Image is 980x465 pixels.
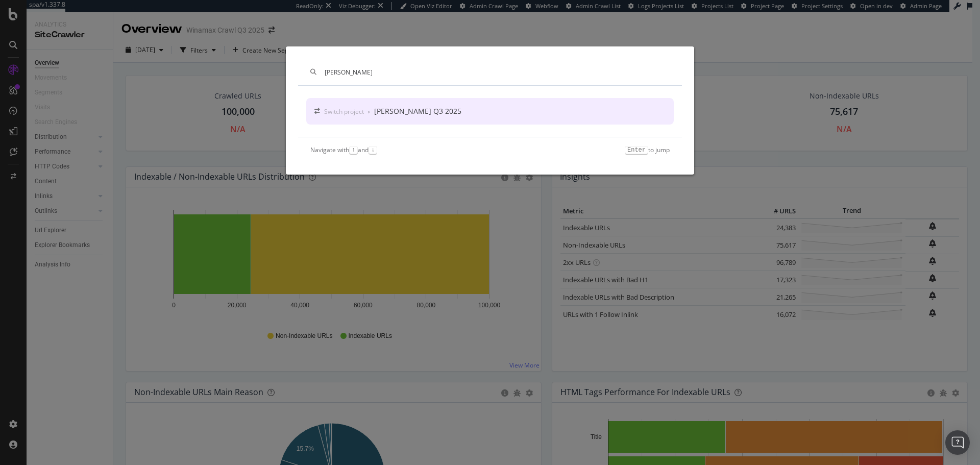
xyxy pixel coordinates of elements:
[325,68,670,77] input: Type a command or search…
[369,146,377,154] kbd: ↓
[625,146,648,154] kbd: Enter
[349,146,358,154] kbd: ↑
[368,107,370,116] div: ›
[374,106,461,116] div: [PERSON_NAME] Q3 2025
[310,145,377,154] div: Navigate with and
[324,107,364,116] div: Switch project
[945,430,970,455] div: Open Intercom Messenger
[286,46,694,175] div: modal
[625,145,670,154] div: to jump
